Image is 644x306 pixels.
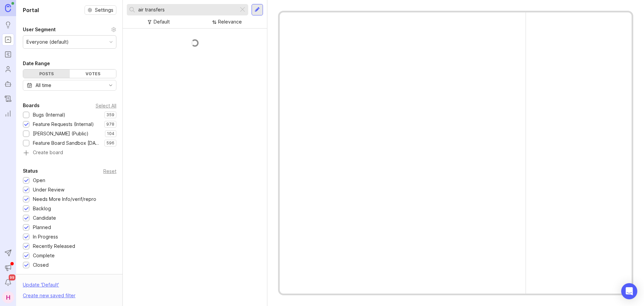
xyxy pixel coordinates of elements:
div: Update ' Default ' [23,281,59,292]
div: Needs More Info/verif/repro [33,195,96,203]
div: [PERSON_NAME] (Public) [33,130,89,137]
a: Create board [23,150,116,156]
button: Announcements [2,262,14,274]
a: Autopilot [2,78,14,90]
svg: toggle icon [105,83,116,88]
div: Boards [23,101,40,110]
input: Search... [138,6,236,13]
a: Ideas [2,19,14,31]
div: Everyone (default) [26,38,69,46]
div: Closed [33,261,49,269]
div: Select All [96,104,116,107]
div: Complete [33,252,55,259]
div: Open Intercom Messenger [621,283,637,299]
div: Relevance [218,18,242,26]
div: Recently Released [33,243,75,250]
a: Users [2,63,14,75]
a: Portal [2,34,14,46]
div: Bugs (Internal) [33,111,65,119]
span: 99 [9,274,15,280]
button: Send to Autopilot [2,247,14,259]
div: Votes [70,70,116,78]
p: 978 [106,122,114,127]
button: Notifications [2,276,14,289]
a: Changelog [2,93,14,105]
div: Planned [33,224,51,231]
a: Reporting [2,107,14,120]
div: Create new saved filter [23,292,75,299]
div: Backlog [33,205,51,212]
div: Status [23,167,38,175]
p: 596 [106,140,114,146]
div: All time [36,82,51,89]
div: Reset [103,169,116,173]
div: Posts [23,70,70,78]
div: User Segment [23,26,56,34]
div: Under Review [33,186,64,193]
div: Candidate [33,214,56,222]
p: 104 [107,131,114,136]
div: Feature Requests (Internal) [33,121,94,128]
img: Canny Home [5,4,11,12]
div: Date Range [23,59,50,68]
p: 359 [106,112,114,118]
h1: Portal [23,6,39,14]
div: Default [154,18,170,26]
span: Settings [95,7,113,13]
a: Roadmaps [2,48,14,60]
button: Settings [85,5,116,15]
div: Feature Board Sandbox [DATE] [33,139,101,147]
div: Open [33,177,45,184]
div: In Progress [33,233,58,241]
button: H [2,291,14,303]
